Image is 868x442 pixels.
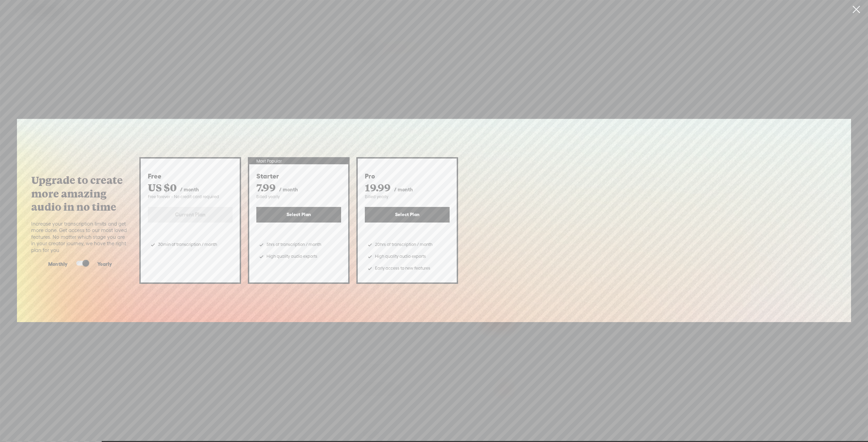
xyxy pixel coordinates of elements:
[365,194,450,200] div: Billed yearly
[256,207,341,223] button: Select Plan
[267,252,317,262] span: High quality audio exports
[148,172,233,181] div: Free
[31,220,129,254] span: Increase your transcription limits and get more done. Get access to our most loved features. No m...
[365,172,450,181] div: Pro
[375,252,426,262] span: High quality audio exports
[97,261,112,268] span: Yearly
[249,159,348,164] div: Most Popular
[31,173,129,213] label: Upgrade to create more amazing audio in no time
[375,240,432,250] span: 20hrs of transcription / month
[48,261,67,268] span: Monthly
[267,240,321,250] span: 5hrs of transcription / month
[256,181,276,194] span: 7.99
[279,187,298,192] span: / month
[180,187,199,192] span: / month
[158,240,217,250] span: 30min of transcription / month
[256,172,341,181] div: Starter
[256,194,341,200] div: Billed yearly
[148,194,233,200] div: Free forever - No credit card required
[148,181,177,194] span: US $0
[365,207,450,223] button: Select Plan
[375,264,430,274] span: Early access to new features
[148,207,233,223] label: Current Plan
[365,181,391,194] span: 19.99
[394,187,413,192] span: / month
